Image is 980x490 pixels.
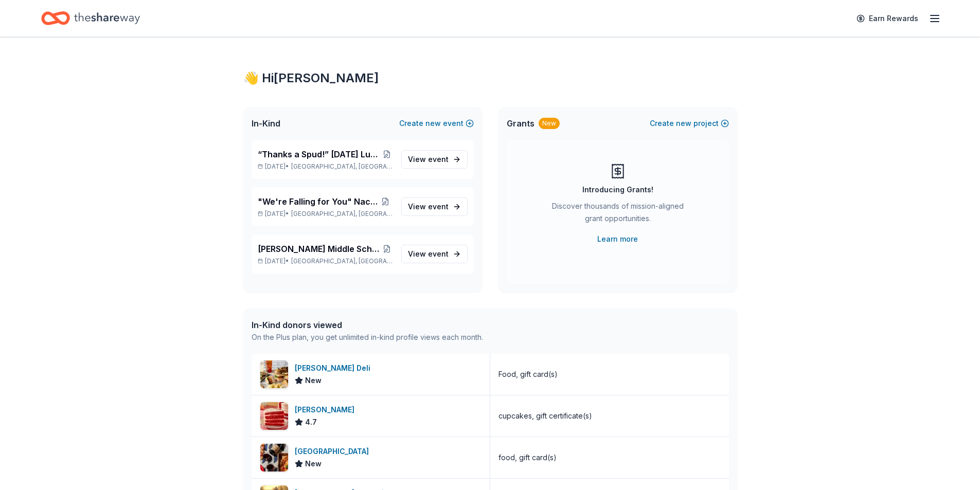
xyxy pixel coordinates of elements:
[258,243,381,255] span: [PERSON_NAME] Middle School Student PTA Meetings
[41,6,140,30] a: Home
[305,374,322,387] span: New
[258,162,393,171] p: [DATE] •
[295,445,373,458] div: [GEOGRAPHIC_DATA]
[258,148,381,160] span: “Thanks a Spud!” [DATE] Luncheon & Gift Giveaway
[258,210,393,218] p: [DATE] •
[650,117,729,130] button: Createnewproject
[260,444,288,471] img: Image for North Italia
[243,70,737,86] div: 👋 Hi [PERSON_NAME]
[597,233,638,245] a: Learn more
[498,451,557,464] div: food, gift card(s)
[425,117,441,130] span: new
[408,201,449,213] span: View
[548,200,688,229] div: Discover thousands of mission-aligned grant opportunities.
[291,162,393,171] span: [GEOGRAPHIC_DATA], [GEOGRAPHIC_DATA]
[428,202,449,211] span: event
[401,150,468,169] a: View event
[676,117,691,130] span: new
[258,257,393,265] p: [DATE] •
[401,197,468,216] a: View event
[305,416,317,428] span: 4.7
[408,248,449,260] span: View
[260,402,288,430] img: Image for Susie Cakes
[305,458,322,470] span: New
[507,117,534,130] span: Grants
[295,404,359,416] div: [PERSON_NAME]
[850,9,924,28] a: Earn Rewards
[260,360,288,388] img: Image for McAlister's Deli
[582,184,653,196] div: Introducing Grants!
[252,331,483,343] div: On the Plus plan, you get unlimited in-kind profile views each month.
[428,249,449,258] span: event
[252,117,280,130] span: In-Kind
[399,117,474,130] button: Createnewevent
[408,153,449,166] span: View
[539,118,560,129] div: New
[291,257,393,265] span: [GEOGRAPHIC_DATA], [GEOGRAPHIC_DATA]
[291,210,393,218] span: [GEOGRAPHIC_DATA], [GEOGRAPHIC_DATA]
[295,362,375,374] div: [PERSON_NAME] Deli
[498,368,558,380] div: Food, gift card(s)
[428,155,449,164] span: event
[498,410,592,422] div: cupcakes, gift certificate(s)
[258,195,378,208] span: "We're Falling for You" Nacho Apple Bar
[252,319,483,331] div: In-Kind donors viewed
[401,245,468,263] a: View event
